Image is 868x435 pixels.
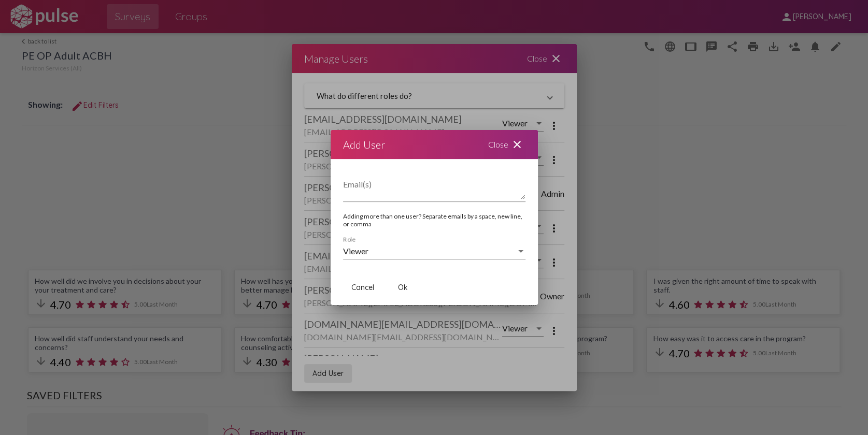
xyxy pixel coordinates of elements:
[398,283,408,292] span: Ok
[351,283,374,292] span: Cancel
[343,246,368,256] span: Viewer
[476,130,538,159] div: Close
[387,278,420,297] button: Ok
[343,212,525,236] div: Adding more than one user? Separate emails by a space, new line, or comma
[511,138,523,151] mat-icon: close
[343,136,385,153] div: Add User
[343,278,382,297] button: Cancel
